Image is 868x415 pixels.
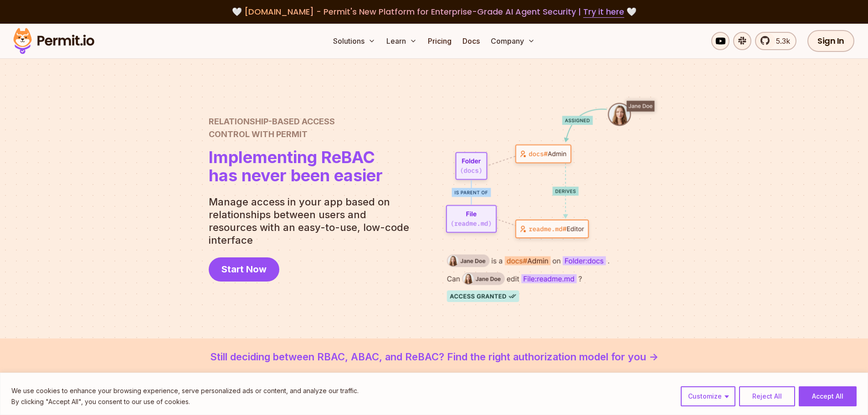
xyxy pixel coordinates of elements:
button: Solutions [329,32,379,50]
a: 5.3k [755,32,796,50]
button: Learn [383,32,421,50]
p: Manage access in your app based on relationships between users and resources with an easy-to-use,... [209,195,416,246]
button: Customize [681,386,735,406]
h1: has never been easier [209,148,383,184]
span: Start Now [221,263,267,276]
a: Still deciding between RBAC, ABAC, and ReBAC? Find the right authorization model for you -> [22,349,846,364]
span: [DOMAIN_NAME] - Permit's New Platform for Enterprise-Grade AI Agent Security | [244,6,624,17]
button: Reject All [739,386,795,406]
a: Sign In [807,30,854,52]
a: Start Now [209,257,279,282]
a: Pricing [424,32,455,50]
span: Implementing ReBAC [209,148,383,166]
p: We use cookies to enhance your browsing experience, serve personalized ads or content, and analyz... [11,385,359,396]
a: Try it here [583,6,624,18]
span: 5.3k [770,36,790,46]
button: Company [487,32,539,50]
button: Accept All [799,386,857,406]
p: By clicking "Accept All", you consent to our use of cookies. [11,396,359,407]
a: Docs [459,32,483,50]
div: 🤍 🤍 [22,5,846,18]
span: Relationship-Based Access [209,115,383,128]
h2: Control with Permit [209,115,383,141]
img: Permit logo [9,26,98,56]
